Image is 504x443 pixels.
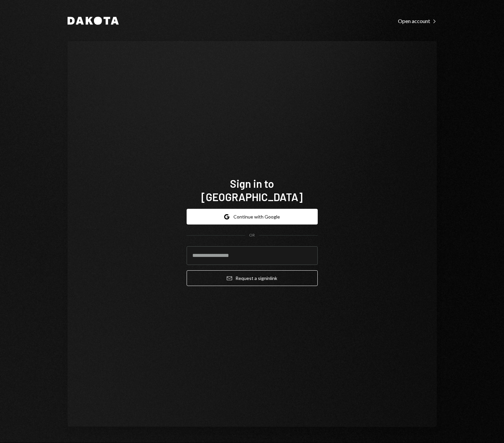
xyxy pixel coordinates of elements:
div: Open account [398,18,437,24]
button: Continue with Google [187,209,318,225]
div: OR [249,233,255,238]
h1: Sign in to [GEOGRAPHIC_DATA] [187,177,318,203]
button: Request a signinlink [187,270,318,286]
a: Open account [398,17,437,24]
